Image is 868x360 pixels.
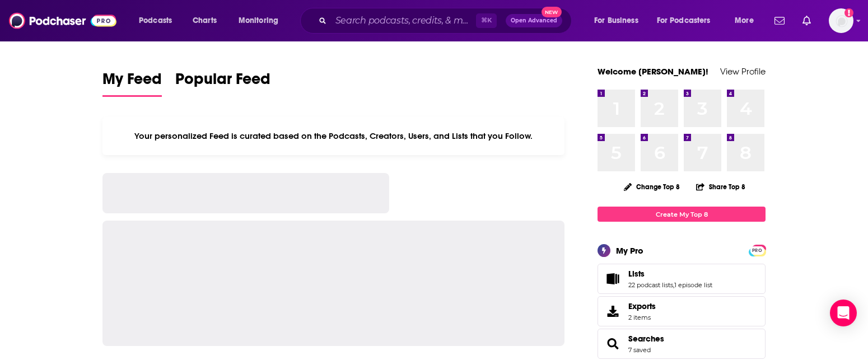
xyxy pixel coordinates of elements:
[175,69,270,95] span: Popular Feed
[601,303,624,319] span: Exports
[311,8,582,34] div: Search podcasts, credits, & more...
[829,8,853,33] span: Logged in as dresnic
[542,7,562,17] span: New
[830,300,857,326] div: Open Intercom Messenger
[844,8,853,17] svg: Email not verified
[657,13,711,29] span: For Podcasters
[696,176,746,198] button: Share Top 8
[598,296,766,326] a: Exports
[617,180,687,194] button: Change Top 8
[586,12,652,30] button: open menu
[594,13,638,29] span: For Business
[770,11,789,30] a: Show notifications dropdown
[506,14,562,27] button: Open AdvancedNew
[735,13,754,29] span: More
[628,301,656,311] span: Exports
[650,12,727,30] button: open menu
[598,207,766,222] a: Create My Top 8
[102,117,564,155] div: Your personalized Feed is curated based on the Podcasts, Creators, Users, and Lists that you Follow.
[628,314,656,321] span: 2 items
[727,12,768,30] button: open menu
[598,264,766,294] span: Lists
[175,69,270,97] a: Popular Feed
[102,69,162,97] a: My Feed
[628,281,673,289] a: 22 podcast lists
[131,12,186,30] button: open menu
[239,13,278,29] span: Monitoring
[331,12,476,30] input: Search podcasts, credits, & more...
[829,8,853,33] button: Show profile menu
[628,269,712,279] a: Lists
[231,12,293,30] button: open menu
[139,13,172,29] span: Podcasts
[628,334,664,344] a: Searches
[674,281,712,289] a: 1 episode list
[616,245,643,256] div: My Pro
[628,346,651,354] a: 7 saved
[628,269,645,279] span: Lists
[601,271,624,287] a: Lists
[798,11,815,30] a: Show notifications dropdown
[598,329,766,359] span: Searches
[476,13,497,28] span: ⌘ K
[720,66,766,77] a: View Profile
[185,12,223,30] a: Charts
[598,66,708,77] a: Welcome [PERSON_NAME]!
[673,281,674,289] span: ,
[750,246,764,255] span: PRO
[750,246,764,254] a: PRO
[829,8,853,33] img: User Profile
[193,13,217,29] span: Charts
[9,10,116,31] img: Podchaser - Follow, Share and Rate Podcasts
[511,18,557,24] span: Open Advanced
[102,69,162,95] span: My Feed
[601,336,624,352] a: Searches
